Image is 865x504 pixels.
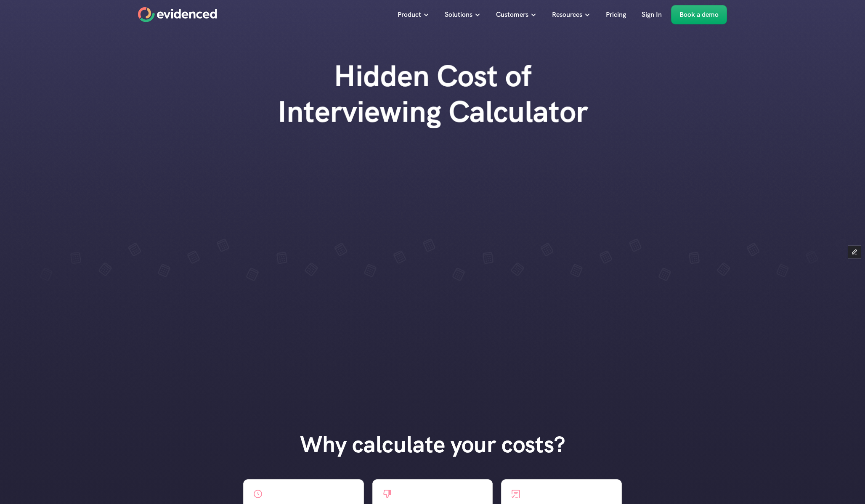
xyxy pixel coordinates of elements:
p: Resources [552,9,582,20]
strong: 37% reduction [346,265,400,276]
p: Solutions [445,9,472,20]
button: Edit Framer Content [848,246,861,258]
p: Book a demo [679,9,719,20]
p: 🔻 in average talent team size [335,264,530,278]
a: Calculate your costs [388,349,476,368]
p: Sign In [642,9,662,20]
strong: 120% increase [346,221,400,232]
h1: Hidden Cost of Interviewing Calculator [262,58,602,130]
h2: Why calculate your costs? [300,431,565,458]
p: 🔺 in interviews per hire since [DATE] [335,242,530,256]
p: This calculator will show you how much interviewing is costing your company every year, and give ... [335,286,530,340]
p: Product [398,9,421,20]
p: With People Teams everywhere being asked to do more with less, it's never been more important to ... [335,171,530,212]
a: Sign In [635,5,668,24]
p: Customers [496,9,528,20]
p: Calculate your costs [397,353,458,364]
a: Pricing [600,5,632,24]
a: Book a demo [671,5,727,24]
a: Home [138,7,217,22]
p: 🔺 in applications year on year [335,220,530,233]
p: Pricing [606,9,626,20]
strong: 42% increase [346,244,395,255]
